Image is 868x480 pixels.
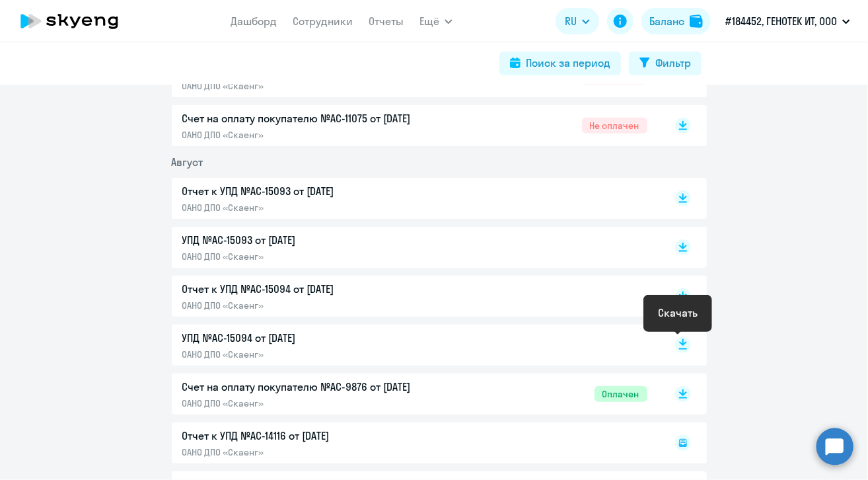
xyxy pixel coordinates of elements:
[582,118,647,134] span: Не оплачен
[719,5,857,37] button: #184452, ГЕНОТЕК ИТ, ООО
[172,155,203,169] span: Август
[419,8,452,34] button: Ещё
[655,55,691,71] div: Фильтр
[182,251,460,262] p: ОАНО ДПО «Скаенг»
[182,330,647,360] a: УПД №AC-15094 от [DATE]ОАНО ДПО «Скаенг»
[182,80,460,92] p: ОАНО ДПО «Скаенг»
[182,110,460,126] p: Счет на оплату покупателю №AC-11075 от [DATE]
[690,15,703,28] img: balance
[182,379,647,409] a: Счет на оплату покупателю №AC-9876 от [DATE]ОАНО ДПО «Скаенг»Оплачен
[182,183,460,199] p: Отчет к УПД №AC-15093 от [DATE]
[182,232,460,248] p: УПД №AC-15093 от [DATE]
[182,379,460,395] p: Счет на оплату покупателю №AC-9876 от [DATE]
[182,202,460,214] p: ОАНО ДПО «Скаенг»
[369,15,404,28] a: Отчеты
[649,13,684,29] div: Баланс
[658,305,698,321] div: Скачать
[182,232,647,262] a: УПД №AC-15093 от [DATE]ОАНО ДПО «Скаенг»
[556,8,599,34] button: RU
[565,13,577,29] span: RU
[641,8,711,34] button: Балансbalance
[182,330,460,346] p: УПД №AC-15094 от [DATE]
[182,348,460,360] p: ОАНО ДПО «Скаенг»
[182,300,460,311] p: ОАНО ДПО «Скаенг»
[182,183,647,214] a: Отчет к УПД №AC-15093 от [DATE]ОАНО ДПО «Скаенг»
[231,15,277,28] a: Дашборд
[182,281,460,297] p: Отчет к УПД №AC-15094 от [DATE]
[629,52,702,75] button: Фильтр
[182,129,460,141] p: ОАНО ДПО «Скаенг»
[499,52,621,75] button: Поиск за период
[182,397,460,409] p: ОАНО ДПО «Скаенг»
[526,55,610,71] div: Поиск за период
[419,13,439,29] span: Ещё
[725,13,837,29] p: #184452, ГЕНОТЕК ИТ, ООО
[595,386,647,402] span: Оплачен
[182,110,647,141] a: Счет на оплату покупателю №AC-11075 от [DATE]ОАНО ДПО «Скаенг»Не оплачен
[182,281,647,311] a: Отчет к УПД №AC-15094 от [DATE]ОАНО ДПО «Скаенг»
[293,15,353,28] a: Сотрудники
